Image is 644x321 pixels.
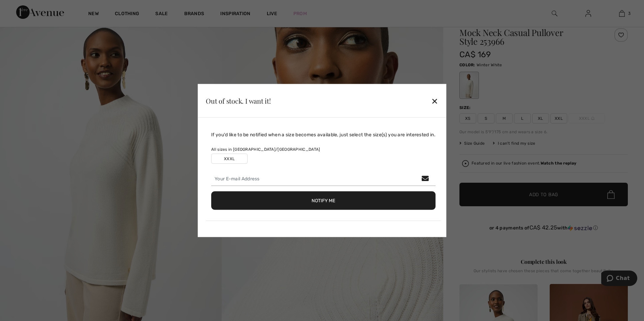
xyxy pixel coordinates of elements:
[431,94,438,108] div: ✕
[211,191,436,210] button: Notify Me
[211,146,436,152] div: All sizes in [GEOGRAPHIC_DATA]/[GEOGRAPHIC_DATA]
[211,154,248,164] label: XXXL
[211,172,436,186] input: Your E-mail Address
[15,5,29,11] span: Chat
[211,131,436,138] div: If you'd like to be notified when a size becomes available, just select the size(s) you are inter...
[206,97,271,104] div: Out of stock. I want it!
